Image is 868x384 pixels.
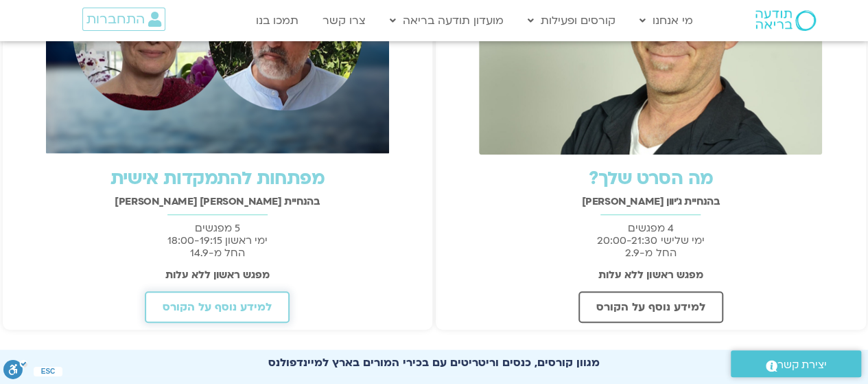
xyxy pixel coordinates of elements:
a: מי אנחנו [633,8,700,34]
a: מפתחות להתמקדות אישית [110,166,325,191]
a: יצירת קשר [731,350,861,377]
span: החל מ-2.9 [625,246,676,260]
strong: מפגש ראשון ללא עלות [165,268,270,282]
span: החל מ-14.9 [190,246,245,260]
img: תודעה בריאה [755,10,816,31]
span: יצירת קשר [777,356,827,374]
strong: מפגש ראשון ללא עלות [598,268,703,282]
h2: בהנחיית [PERSON_NAME] [PERSON_NAME] [10,196,426,207]
p: 5 מפגשים ימי ראשון 18:00-19:15 [10,222,426,259]
span: למידע נוסף על הקורס [163,301,272,313]
a: צרו קשר [316,8,373,34]
a: מועדון תודעה בריאה [383,8,511,34]
a: התחברות [82,8,165,31]
span: למידע נוסף על הקורס [596,301,705,313]
span: התחברות [86,12,145,27]
p: 4 מפגשים ימי שלישי 20:00-21:30 [443,222,859,259]
a: למידע נוסף על הקורס [145,291,290,323]
a: למידע נוסף על הקורס [578,291,723,323]
h2: מגוון קורסים, כנסים וריטריטים עם בכירי המורים בארץ למיינדפולנס [146,357,723,369]
h2: בהנחיית ג'יוון [PERSON_NAME] [443,196,859,207]
a: מה הסרט שלך? [588,166,713,191]
a: תמכו בנו [249,8,305,34]
a: קורסים ופעילות [521,8,622,34]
